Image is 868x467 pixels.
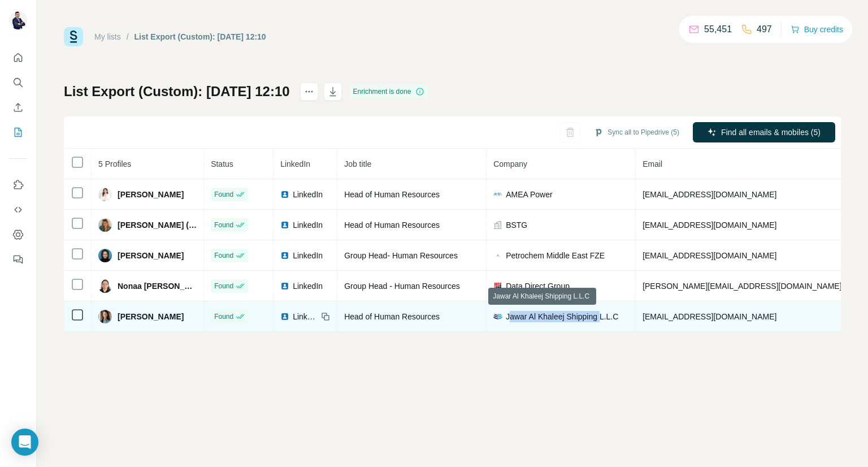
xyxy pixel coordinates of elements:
[791,21,843,37] button: Buy credits
[280,251,289,260] img: LinkedIn logo
[118,250,184,261] span: [PERSON_NAME]
[214,281,233,291] span: Found
[506,189,552,200] span: AMEA Power
[344,159,371,168] span: Job title
[280,220,289,230] img: LinkedIn logo
[344,190,440,199] span: Head of Human Resources
[9,122,27,142] button: My lists
[94,32,121,41] a: My lists
[134,31,266,42] div: List Export (Custom): [DATE] 12:10
[280,159,310,168] span: LinkedIn
[280,282,289,291] img: LinkedIn logo
[643,159,662,168] span: Email
[118,311,184,322] span: [PERSON_NAME]
[9,224,27,245] button: Dashboard
[586,124,687,141] button: Sync all to Pipedrive (5)
[757,23,772,36] p: 497
[98,310,112,323] img: Avatar
[506,311,618,322] span: Jawar Al Khaleej Shipping L.L.C
[214,312,233,322] span: Found
[493,312,502,321] img: company-logo
[9,200,27,220] button: Use Surfe API
[344,220,440,230] span: Head of Human Resources
[643,220,776,230] span: [EMAIL_ADDRESS][DOMAIN_NAME]
[214,189,233,200] span: Found
[9,47,27,68] button: Quick start
[98,188,112,201] img: Avatar
[693,122,835,142] button: Find all emails & mobiles (5)
[98,249,112,262] img: Avatar
[293,280,323,292] span: LinkedIn
[64,83,290,101] h1: List Export (Custom): [DATE] 12:10
[344,282,460,291] span: Group Head - Human Resources
[293,189,323,200] span: LinkedIn
[11,429,38,456] div: Open Intercom Messenger
[127,31,129,42] li: /
[280,312,289,321] img: LinkedIn logo
[9,249,27,270] button: Feedback
[493,251,502,260] img: company-logo
[118,219,197,231] span: [PERSON_NAME] (CIPD)
[344,251,458,260] span: Group Head- Human Resources
[506,280,570,292] span: Data Direct Group
[98,159,131,168] span: 5 Profiles
[293,311,318,322] span: LinkedIn
[350,85,428,98] div: Enrichment is done
[98,279,112,293] img: Avatar
[9,11,27,29] img: Avatar
[344,312,440,321] span: Head of Human Resources
[211,159,233,168] span: Status
[9,72,27,93] button: Search
[64,27,83,46] img: Surfe Logo
[293,250,323,261] span: LinkedIn
[9,97,27,118] button: Enrich CSV
[214,250,233,261] span: Found
[118,189,184,200] span: [PERSON_NAME]
[493,190,502,199] img: company-logo
[493,159,527,168] span: Company
[643,251,776,260] span: [EMAIL_ADDRESS][DOMAIN_NAME]
[214,220,233,230] span: Found
[643,312,776,321] span: [EMAIL_ADDRESS][DOMAIN_NAME]
[704,23,732,36] p: 55,451
[300,83,318,101] button: actions
[293,219,323,231] span: LinkedIn
[643,190,776,199] span: [EMAIL_ADDRESS][DOMAIN_NAME]
[9,175,27,195] button: Use Surfe on LinkedIn
[506,250,605,261] span: Petrochem Middle East FZE
[643,282,841,291] span: [PERSON_NAME][EMAIL_ADDRESS][DOMAIN_NAME]
[493,282,502,291] img: company-logo
[118,280,197,292] span: Nonaa [PERSON_NAME]
[98,218,112,232] img: Avatar
[721,127,821,138] span: Find all emails & mobiles (5)
[506,219,527,231] span: BSTG
[280,190,289,199] img: LinkedIn logo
